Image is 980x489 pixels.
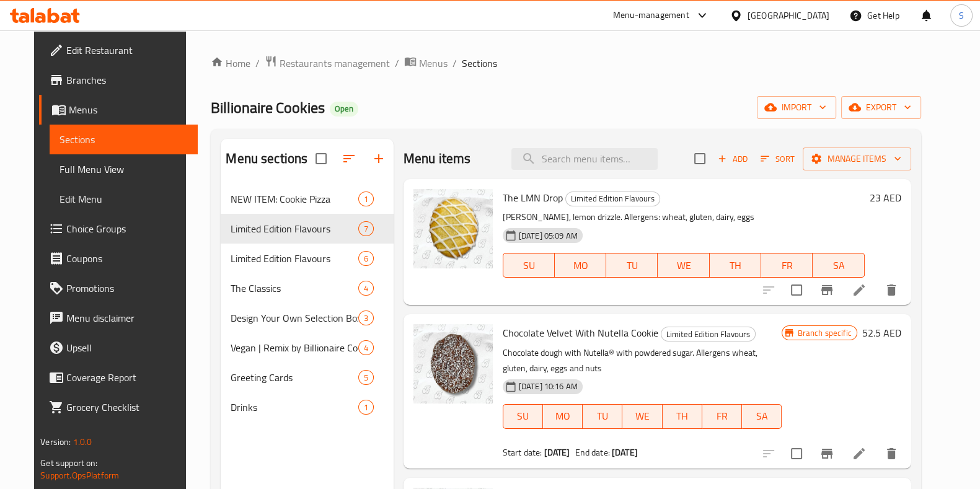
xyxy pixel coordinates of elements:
button: Add [713,149,753,169]
div: Open [330,102,358,117]
span: import [767,100,826,115]
span: SA [818,257,859,275]
span: FR [707,407,737,425]
div: The Classics4 [221,273,393,303]
a: Upsell [39,333,198,363]
button: TU [606,253,658,278]
a: Promotions [39,273,198,303]
span: TU [611,257,653,275]
a: Edit Restaurant [39,35,198,65]
span: export [851,100,911,115]
button: delete [876,275,906,305]
div: Vegan | Remix by Billionaire Cookies4 [221,333,393,363]
div: Vegan | Remix by Billionaire Cookies [231,340,358,355]
a: Edit Menu [50,184,198,214]
div: items [358,311,374,325]
span: MO [560,257,601,275]
h2: Menu sections [226,149,307,168]
h6: 52.5 AED [862,324,901,341]
a: Choice Groups [39,214,198,244]
a: Grocery Checklist [39,392,198,422]
div: Drinks1 [221,392,393,422]
span: Limited Edition Flavours [231,221,358,236]
span: Select to update [784,441,810,467]
button: FR [702,404,742,429]
div: [GEOGRAPHIC_DATA] [748,9,829,22]
span: NEW ITEM: Cookie Pizza [231,192,358,206]
div: items [358,400,374,415]
button: SA [742,404,782,429]
span: 4 [359,342,373,354]
span: 4 [359,283,373,294]
span: Sections [462,56,497,71]
span: Full Menu View [60,162,188,177]
div: Limited Edition Flavours6 [221,244,393,273]
span: Menus [69,102,188,117]
span: Branch specific [792,327,856,339]
span: Greeting Cards [231,370,358,385]
b: [DATE] [612,444,638,460]
span: SU [508,407,538,425]
div: items [358,281,374,296]
button: FR [761,253,813,278]
div: Greeting Cards5 [221,363,393,392]
span: 3 [359,312,373,324]
a: Home [211,56,250,71]
button: Branch-specific-item [812,439,842,469]
a: Coupons [39,244,198,273]
span: 1.0.0 [73,434,92,450]
span: Branches [66,73,188,87]
span: Coupons [66,251,188,266]
span: 7 [359,223,373,235]
div: Drinks [231,400,358,415]
nav: Menu sections [221,179,393,427]
span: TH [668,407,697,425]
img: Chocolate Velvet With Nutella Cookie [413,324,493,403]
a: Branches [39,65,198,95]
p: [PERSON_NAME], lemon drizzle. Allergens: wheat, gluten, dairy, eggs [503,209,865,225]
a: Restaurants management [265,55,390,71]
span: Design Your Own Selection Box [231,311,358,325]
button: Manage items [803,148,911,170]
span: WE [627,407,657,425]
span: Get support on: [40,455,97,471]
span: Restaurants management [280,56,390,71]
span: Sort sections [334,144,364,174]
div: Limited Edition Flavours [661,327,756,341]
span: Open [330,104,358,114]
div: NEW ITEM: Cookie Pizza1 [221,184,393,214]
span: Edit Menu [60,192,188,206]
span: SA [747,407,777,425]
button: export [841,96,921,119]
a: Edit menu item [852,446,867,461]
a: Support.OpsPlatform [40,467,119,483]
span: TU [588,407,617,425]
span: FR [766,257,808,275]
a: Menus [39,95,198,125]
button: SU [503,404,543,429]
button: WE [658,253,709,278]
span: Sections [60,132,188,147]
button: SA [813,253,864,278]
span: Version: [40,434,71,450]
span: TH [715,257,756,275]
span: Limited Edition Flavours [566,192,660,206]
a: Sections [50,125,198,154]
span: Edit Restaurant [66,43,188,58]
span: 6 [359,253,373,265]
span: Chocolate Velvet With Nutella Cookie [503,324,658,342]
span: Coverage Report [66,370,188,385]
div: Design Your Own Selection Box3 [221,303,393,333]
button: WE [622,404,662,429]
span: The Classics [231,281,358,296]
span: Limited Edition Flavours [231,251,358,266]
div: items [358,370,374,385]
span: Select section [687,146,713,172]
span: SU [508,257,550,275]
span: 1 [359,193,373,205]
span: Limited Edition Flavours [661,327,755,341]
span: 5 [359,372,373,384]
